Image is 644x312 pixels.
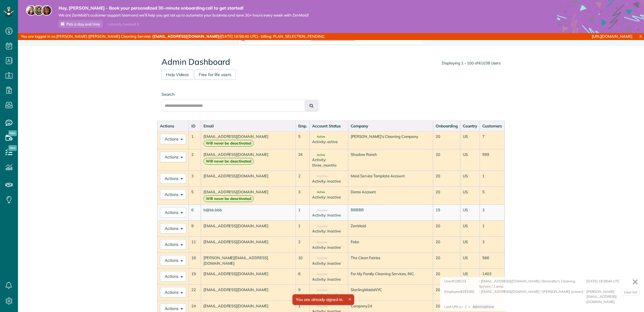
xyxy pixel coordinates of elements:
[479,279,586,289] div: : [EMAIL_ADDRESS][DOMAIN_NAME] / Bonicatto's Cleaning Service / 1 emp.
[348,187,433,205] td: Demo Account
[312,289,327,292] span: Inactive
[460,221,480,237] td: US
[104,21,142,28] div: I already booked it
[160,189,186,200] button: Actions
[160,123,186,129] div: Actions
[201,237,296,253] td: [EMAIL_ADDRESS][DOMAIN_NAME]
[480,149,505,171] td: 599
[433,131,460,149] td: 20
[348,221,433,237] td: ZenMaid
[480,253,505,268] td: 566
[26,5,37,16] img: maria-72a9807cf96188c08ef61303f053569d2e2a8a1cde33d635c8a3ac13582a053d.jpg
[160,152,186,162] button: Actions
[460,187,480,205] td: US
[59,5,309,11] strong: Hey, [PERSON_NAME] - Book your personalized 30-minute onboarding call to get started!
[433,268,460,284] td: 20
[160,223,186,234] button: Actions
[348,205,433,221] td: BBBBB
[312,273,327,276] span: Inactive
[480,268,505,284] td: 1403
[296,237,310,253] td: 2
[348,149,433,171] td: Shadow Ranch
[348,131,433,149] td: [PERSON_NAME]'s Cleaning Company
[161,91,319,97] label: Search
[312,261,345,266] div: Activity: inactive
[433,187,460,205] td: 20
[189,237,201,253] td: 11
[312,178,345,184] div: Activity: inactive
[312,135,325,138] span: Active
[312,212,345,218] div: Activity: inactive
[480,131,505,149] td: 7
[189,284,201,300] td: 22
[473,304,494,309] span: /admins/show
[203,123,293,129] div: Email
[444,304,461,309] div: Last URLs
[296,131,310,149] td: 5
[152,34,219,39] strong: [EMAIL_ADDRESS][DOMAIN_NAME]
[8,145,17,151] span: New
[460,131,480,149] td: US
[312,154,325,156] span: Active
[203,140,254,147] strong: Will never be deactivated
[586,279,638,289] div: [DATE] 18:58:40 UTC
[201,253,296,268] td: [PERSON_NAME][EMAIL_ADDRESS][DOMAIN_NAME]
[460,149,480,171] td: US
[433,171,460,187] td: 20
[348,253,433,268] td: The Clean Fairies
[433,253,460,268] td: 20
[201,284,296,300] td: [EMAIL_ADDRESS][DOMAIN_NAME]
[296,205,310,221] td: 1
[312,157,345,168] div: Activity: three_months
[160,134,186,144] button: Actions
[348,237,433,253] td: Fake
[312,191,325,194] span: Active
[191,123,198,129] div: ID
[480,187,505,205] td: 5
[34,5,44,16] img: jorge-587dff0eeaa6aab1f244e6dc62b8924c3b6ad411094392a53c71c6c4a576187d.jpg
[460,205,480,221] td: US
[189,205,201,221] td: 6
[189,131,201,149] td: 1
[201,131,296,149] td: [EMAIL_ADDRESS][DOMAIN_NAME]
[189,221,201,237] td: 9
[160,239,186,250] button: Actions
[189,149,201,171] td: 2
[433,237,460,253] td: 20
[296,268,310,284] td: 6
[592,34,632,39] a: [URL][DOMAIN_NAME]
[637,33,644,40] a: X
[66,22,100,26] span: Pick a day and time
[201,171,296,187] td: [EMAIL_ADDRESS][DOMAIN_NAME]
[296,171,310,187] td: 2
[433,149,460,171] td: 20
[296,284,310,300] td: 9
[296,149,310,171] td: 24
[312,123,345,129] div: Account Status
[312,225,327,228] span: Inactive
[442,60,501,66] div: Displaying 1 - 100 of 61038 Users
[194,69,236,80] a: Free for life users
[436,123,458,129] div: Onboarding
[201,149,296,171] td: [EMAIL_ADDRESS][DOMAIN_NAME]
[296,253,310,268] td: 10
[479,289,586,304] div: : [EMAIL_ADDRESS][DOMAIN_NAME] / [PERSON_NAME] (owner)
[41,5,52,16] img: michelle-19f622bdf1676172e81f8f8fba1fb50e276960ebfe0243fe18214015130c80e4.jpg
[480,221,505,237] td: 1
[201,187,296,205] td: [EMAIL_ADDRESS][DOMAIN_NAME]
[160,255,186,266] button: Actions
[59,20,103,28] a: Pick a day and time
[203,195,254,202] strong: Will never be deactivated
[312,277,345,282] div: Activity: inactive
[18,33,428,40] div: You are logged in as [PERSON_NAME] ([PERSON_NAME] Cleaning Service) · ([DATE] 18:58:40 UTC) · bil...
[59,13,309,18] span: We are ZenMaid’s customer support team and we’ll help you get set up to automate your business an...
[480,237,505,253] td: 3
[480,171,505,187] td: 1
[460,237,480,253] td: US
[312,228,345,234] div: Activity: inactive
[621,289,640,296] a: User list
[189,171,201,187] td: 3
[312,245,345,250] div: Activity: inactive
[351,123,430,129] div: Company
[8,130,17,136] span: New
